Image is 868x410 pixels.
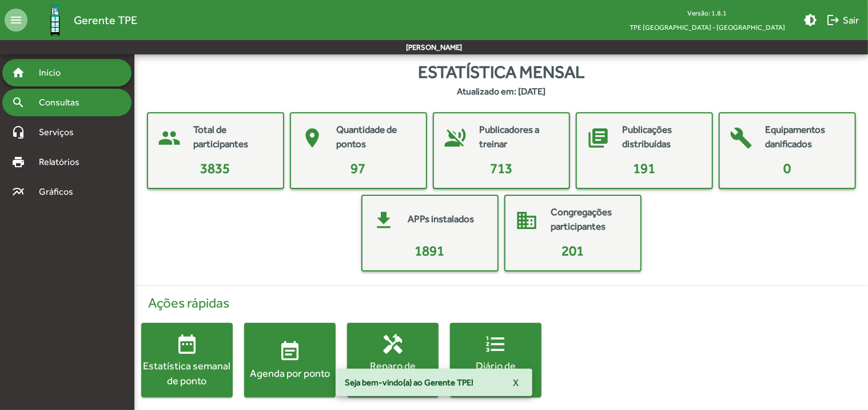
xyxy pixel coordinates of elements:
[194,123,272,152] mat-card-title: Total de participantes
[32,155,94,169] span: Relatórios
[766,123,843,152] mat-card-title: Equipamentos danificados
[783,160,791,176] span: 0
[418,59,584,85] span: Estatística mensal
[623,123,700,152] mat-card-title: Publicações distribuídas
[620,6,794,20] div: Versão: 1.8.1
[480,123,558,152] mat-card-title: Publicadores a treinar
[351,160,366,176] span: 97
[408,212,475,227] mat-card-title: APPs instalados
[562,243,584,258] span: 201
[450,323,541,397] button: Diário de publicações
[32,96,94,109] span: Consultas
[551,205,629,234] mat-card-title: Congregações participantes
[153,121,187,155] mat-icon: people
[633,160,655,176] span: 191
[141,358,233,387] div: Estatística semanal de ponto
[490,160,512,176] span: 713
[822,10,863,30] button: Sair
[296,121,330,155] mat-icon: place
[11,185,25,199] mat-icon: multiline_chart
[367,203,401,238] mat-icon: get_app
[176,333,198,356] mat-icon: date_range
[724,121,759,155] mat-icon: build
[457,85,546,98] strong: Atualizado em: [DATE]
[11,155,25,169] mat-icon: print
[510,203,544,238] mat-icon: domain
[439,121,473,155] mat-icon: voice_over_off
[278,340,301,363] mat-icon: event_note
[803,13,817,27] mat-icon: brightness_medium
[32,125,89,139] span: Serviços
[620,20,794,34] span: TPE [GEOGRAPHIC_DATA] - [GEOGRAPHIC_DATA]
[32,185,89,199] span: Gráficos
[32,66,77,80] span: Início
[201,160,230,176] span: 3835
[826,10,859,30] span: Sair
[141,323,233,397] button: Estatística semanal de ponto
[11,125,25,139] mat-icon: headset_mic
[74,11,137,29] span: Gerente TPE
[504,372,528,393] button: X
[337,123,415,152] mat-card-title: Quantidade de pontos
[11,66,25,80] mat-icon: home
[11,96,25,109] mat-icon: search
[244,366,336,380] div: Agenda por ponto
[582,121,616,155] mat-icon: library_books
[5,9,27,31] mat-icon: menu
[381,333,404,356] mat-icon: handyman
[27,2,137,39] a: Gerente TPE
[37,2,74,39] img: Logo
[513,372,519,393] span: X
[826,13,840,27] mat-icon: logout
[141,295,861,312] h4: Ações rápidas
[345,377,473,388] span: Seja bem-vindo(a) ao Gerente TPE!
[484,333,507,356] mat-icon: format_list_numbered
[415,243,445,258] span: 1891
[244,323,336,397] button: Agenda por ponto
[347,323,439,397] button: Reparo de equipamentos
